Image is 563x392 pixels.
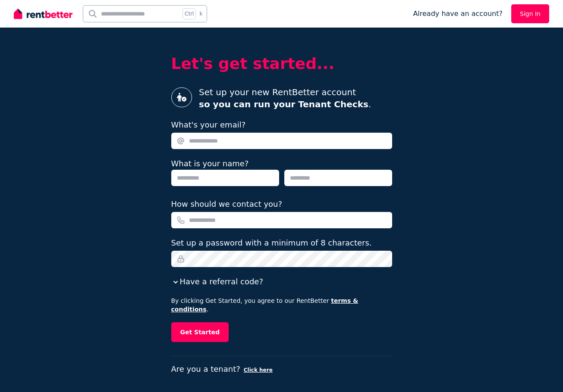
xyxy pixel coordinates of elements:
span: Ctrl [182,8,196,19]
a: Sign In [511,4,549,23]
span: Already have an account? [413,9,503,19]
button: Click here [244,367,273,373]
button: Have a referral code? [171,276,263,288]
label: How should we contact you? [171,198,283,210]
p: By clicking Get Started, you agree to our RentBetter . [171,296,392,314]
label: What is your name? [171,159,249,168]
p: Are you a tenant? [171,363,392,375]
button: Get Started [171,322,229,342]
span: k [199,10,202,17]
label: Set up a password with a minimum of 8 characters. [171,237,372,249]
p: Set up your new RentBetter account . [199,86,371,110]
label: What's your email? [171,119,246,131]
h2: Let's get started... [171,55,392,72]
strong: so you can run your Tenant Checks [199,99,368,109]
img: RentBetter [14,7,72,20]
